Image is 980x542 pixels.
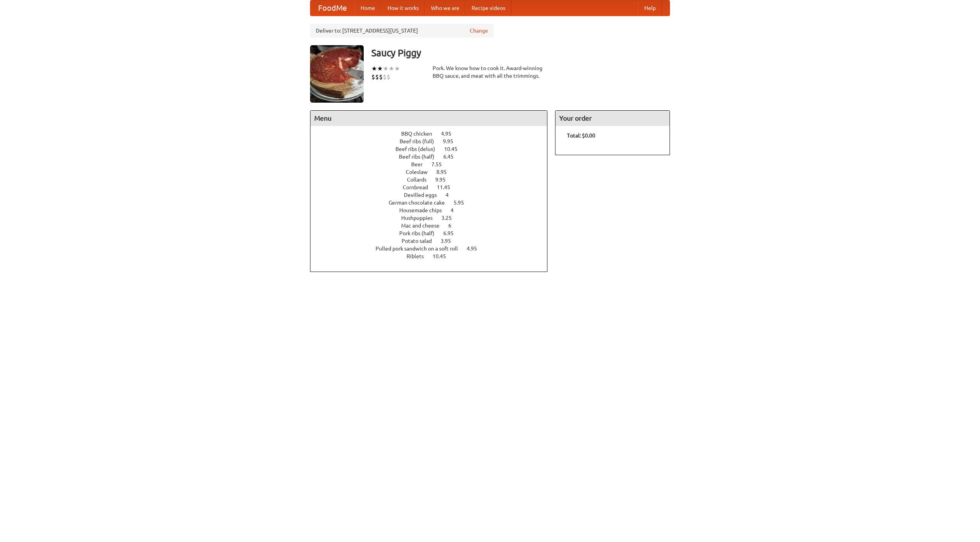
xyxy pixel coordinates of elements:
span: Potato salad [402,238,439,244]
a: BBQ chicken 4.95 [401,131,465,137]
span: 4.95 [441,131,459,137]
span: Riblets [407,253,431,259]
span: 10.45 [444,146,465,152]
span: 9.95 [443,138,461,144]
li: $ [375,73,379,81]
li: ★ [389,64,394,73]
a: Beer 7.55 [411,161,456,167]
span: Devilled eggs [404,192,444,198]
span: 9.95 [435,177,453,183]
span: 6.95 [443,230,461,236]
div: Pork. We know how to cook it. Award-winning BBQ sauce, and meat with all the trimmings. [433,64,547,80]
span: 5.95 [454,200,472,206]
a: Hushpuppies 3.25 [401,215,466,221]
span: 3.25 [441,215,459,221]
span: Coleslaw [406,169,435,175]
span: 3.95 [441,238,459,244]
span: Beef ribs (half) [399,154,442,160]
span: Beef ribs (full) [400,138,442,144]
a: Potato salad 3.95 [402,238,465,244]
h3: Saucy Piggy [371,45,670,61]
li: ★ [383,64,389,73]
span: Beer [411,161,430,167]
span: German chocolate cake [389,200,452,206]
a: Beef ribs (half) 6.45 [399,154,468,160]
h4: Menu [310,111,547,126]
a: Riblets 10.45 [407,253,460,259]
a: Collards 9.95 [407,177,460,183]
span: Hushpuppies [401,215,440,221]
a: Pulled pork sandwich on a soft roll 4.95 [376,246,491,252]
span: 4 [446,192,456,198]
span: 8.95 [436,169,454,175]
span: 4 [451,207,461,213]
li: ★ [371,64,377,73]
span: 4.95 [467,246,485,252]
a: Help [638,0,662,16]
span: Pork ribs (half) [399,230,442,236]
a: Cornbread 11.45 [403,184,464,190]
a: German chocolate cake 5.95 [389,200,478,206]
span: 7.55 [431,161,449,167]
a: Devilled eggs 4 [404,192,463,198]
li: $ [387,73,390,81]
span: 10.45 [433,253,454,259]
h4: Your order [555,111,670,126]
span: Beef ribs (delux) [395,146,443,152]
span: 6.45 [443,154,461,160]
a: Beef ribs (full) 9.95 [400,138,467,144]
a: FoodMe [310,0,354,16]
a: Change [470,27,488,34]
span: Collards [407,177,434,183]
div: Deliver to: [STREET_ADDRESS][US_STATE] [310,24,494,38]
a: Beef ribs (delux) 10.45 [395,146,472,152]
a: Recipe videos [465,0,511,16]
span: 11.45 [437,184,458,190]
a: Who we are [425,0,465,16]
a: Mac and cheese 6 [401,223,465,229]
a: How it works [381,0,425,16]
span: Pulled pork sandwich on a soft roll [376,246,465,252]
span: BBQ chicken [401,131,440,137]
li: ★ [394,64,400,73]
li: $ [383,73,387,81]
span: Housemade chips [399,207,449,213]
img: angular.jpg [310,45,364,103]
li: $ [371,73,375,81]
a: Home [354,0,381,16]
a: Housemade chips 4 [399,207,468,213]
li: $ [379,73,383,81]
a: Coleslaw 8.95 [406,169,461,175]
b: Total: $0.00 [567,133,595,139]
span: Mac and cheese [401,223,447,229]
a: Pork ribs (half) 6.95 [399,230,468,236]
span: Cornbread [403,184,436,190]
li: ★ [377,64,383,73]
span: 6 [448,223,459,229]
